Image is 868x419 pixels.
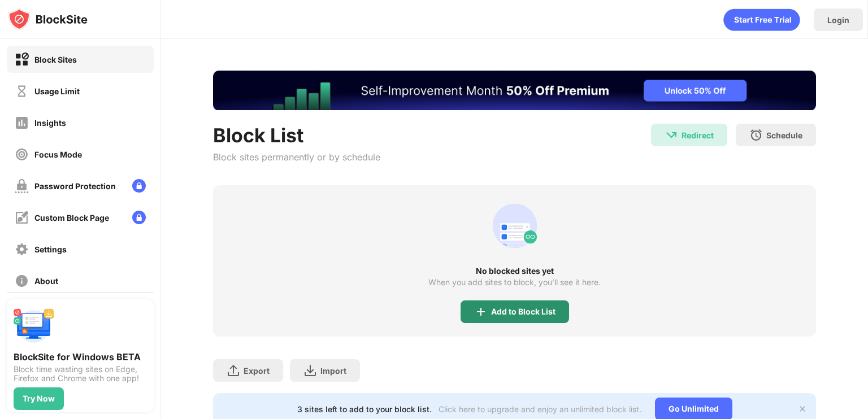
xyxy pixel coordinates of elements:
[14,365,147,383] div: Block time wasting sites on Edge, Firefox and Chrome with one app!
[15,274,29,288] img: about-off.svg
[8,8,88,30] img: logo-blocksite.svg
[15,242,29,256] img: settings-off.svg
[723,8,800,31] div: animation
[213,267,816,276] div: No blocked sites yet
[798,404,807,413] img: x-button.svg
[15,84,29,98] img: time-usage-off.svg
[213,71,816,110] iframe: Banner
[428,278,601,287] div: When you add sites to block, you’ll see it here.
[34,86,80,96] div: Usage Limit
[15,179,29,193] img: password-protection-off.svg
[297,404,432,414] div: 3 sites left to add to your block list.
[213,151,380,163] div: Block sites permanently or by schedule
[439,404,641,414] div: Click here to upgrade and enjoy an unlimited block list.
[14,351,147,363] div: BlockSite for Windows BETA
[34,55,77,64] div: Block Sites
[34,150,82,159] div: Focus Mode
[132,179,146,193] img: lock-menu.svg
[14,306,54,347] img: push-desktop.svg
[34,245,67,254] div: Settings
[488,199,542,253] div: animation
[34,181,116,191] div: Password Protection
[244,366,270,376] div: Export
[213,124,380,147] div: Block List
[491,307,555,316] div: Add to Block List
[682,130,714,140] div: Redirect
[15,211,29,225] img: customize-block-page-off.svg
[827,15,849,25] div: Login
[23,394,55,403] div: Try Now
[132,211,146,224] img: lock-menu.svg
[34,213,109,222] div: Custom Block Page
[34,118,66,128] div: Insights
[766,130,802,140] div: Schedule
[34,276,58,286] div: About
[15,116,29,130] img: insights-off.svg
[320,366,346,376] div: Import
[15,147,29,162] img: focus-off.svg
[15,53,29,67] img: block-on.svg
